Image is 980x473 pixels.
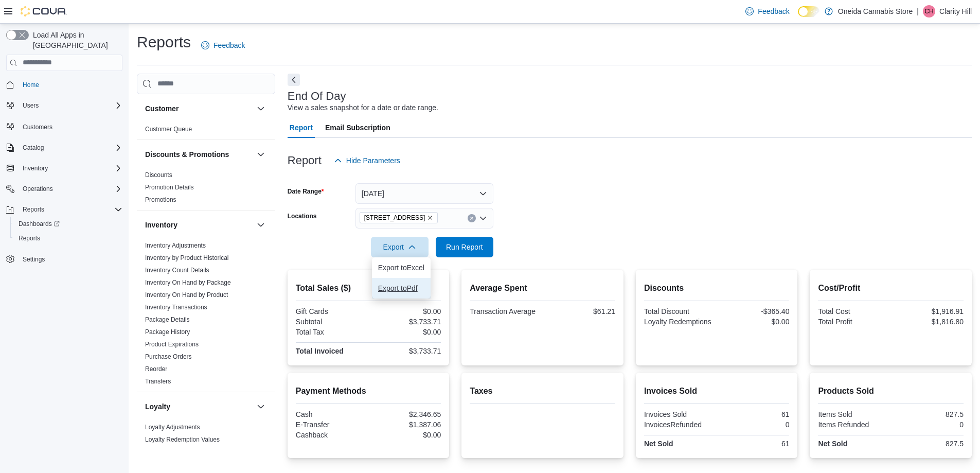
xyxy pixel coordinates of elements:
div: Customer [137,123,275,139]
a: Reorder [145,365,167,373]
a: Dashboards [14,218,64,230]
span: Inventory [23,164,48,172]
a: Promotion Details [145,184,194,191]
span: Dashboards [19,220,60,228]
a: Purchase Orders [145,353,192,360]
h2: Cost/Profit [818,282,964,294]
div: Items Sold [818,410,888,418]
span: Reports [19,203,122,216]
div: Total Discount [644,307,715,316]
a: Inventory Transactions [145,304,207,311]
button: Export toExcel [372,257,431,278]
button: Hide Parameters [330,150,404,171]
div: $1,387.06 [370,421,441,429]
div: $3,733.71 [370,347,441,355]
span: Reorder [145,365,167,373]
div: $0.00 [719,318,789,326]
span: Discounts [145,171,172,179]
h2: Invoices Sold [644,385,790,397]
span: Reports [19,234,40,242]
div: InvoicesRefunded [644,421,715,429]
button: Catalog [19,142,48,154]
a: Inventory On Hand by Product [145,291,228,299]
span: Promotion Details [145,183,194,191]
div: 827.5 [893,410,964,418]
span: Inventory [19,162,122,174]
div: Loyalty Redemptions [644,318,715,326]
span: Inventory Count Details [145,266,209,274]
span: Inventory Adjustments [145,241,206,250]
a: Inventory On Hand by Package [145,279,231,286]
a: Customer Queue [145,126,192,133]
button: Catalog [2,141,127,155]
input: Dark Mode [798,6,819,17]
div: $0.00 [370,431,441,439]
h2: Discounts [644,282,790,294]
span: Catalog [23,144,44,152]
button: Settings [2,252,127,267]
button: Reports [19,203,48,216]
button: Next [288,74,300,86]
span: Operations [19,183,122,195]
h3: Customer [145,103,179,114]
div: $1,916.91 [893,307,964,316]
h3: Discounts & Promotions [145,149,229,160]
a: Dashboards [10,217,127,231]
a: Feedback [197,35,249,56]
button: Open list of options [479,214,487,222]
div: Discounts & Promotions [137,169,275,210]
button: Clear input [468,214,476,222]
span: Inventory On Hand by Product [145,291,228,299]
img: Cova [21,6,67,16]
span: Report [290,117,313,138]
button: Inventory [145,220,253,230]
button: Operations [19,183,57,195]
div: $2,346.65 [370,410,441,418]
span: Reports [14,232,122,244]
div: Clarity Hill [923,5,935,17]
button: Home [2,77,127,92]
span: Customers [19,120,122,133]
span: Users [23,101,39,110]
div: Loyalty [137,421,275,450]
h2: Payment Methods [296,385,441,397]
button: Export [371,237,429,257]
span: Load All Apps in [GEOGRAPHIC_DATA] [29,30,122,50]
div: Items Refunded [818,421,888,429]
a: Settings [19,253,49,266]
span: Operations [23,185,53,193]
a: Transfers [145,378,171,385]
span: Run Report [446,242,483,252]
span: Feedback [213,40,245,50]
span: Home [19,78,122,91]
span: Loyalty Redemption Values [145,435,220,444]
div: $0.00 [370,328,441,336]
strong: Net Sold [818,440,847,448]
button: Loyalty [145,401,253,412]
span: Settings [19,253,122,266]
button: Inventory [255,219,267,231]
nav: Complex example [6,73,122,293]
div: 0 [719,421,789,429]
div: 61 [719,410,789,418]
span: Customer Queue [145,125,192,133]
button: [DATE] [355,183,493,204]
button: Users [2,98,127,113]
a: Feedback [741,1,793,22]
span: Promotions [145,196,176,204]
a: Reports [14,232,44,244]
div: Cash [296,410,366,418]
span: Export [377,237,422,257]
a: Discounts [145,171,172,179]
button: Users [19,99,43,112]
span: Reports [23,205,44,214]
a: Inventory Count Details [145,267,209,274]
p: Clarity Hill [939,5,972,17]
span: Inventory Transactions [145,303,207,311]
button: Export toPdf [372,278,431,299]
a: Inventory Adjustments [145,242,206,249]
div: E-Transfer [296,421,366,429]
div: $61.21 [545,307,615,316]
span: Export to Pdf [378,284,424,292]
div: Total Profit [818,318,888,326]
